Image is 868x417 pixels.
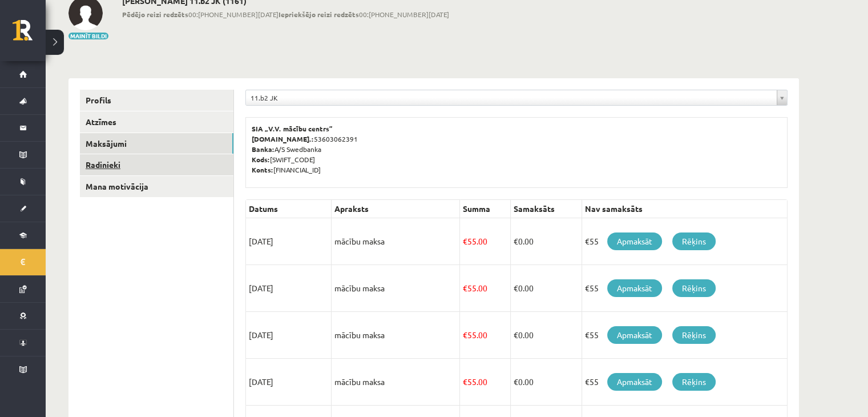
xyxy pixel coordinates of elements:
td: 0.00 [510,265,582,312]
b: Pēdējo reizi redzēts [122,10,188,19]
b: SIA „V.V. mācību centrs” [252,124,333,133]
th: Nav samaksāts [582,200,787,218]
td: mācību maksa [332,218,460,265]
a: Rīgas 1. Tālmācības vidusskola [13,20,46,49]
th: Datums [246,200,332,218]
button: Mainīt bildi [68,33,108,39]
b: Konts: [252,165,273,174]
td: 55.00 [460,359,511,406]
td: mācību maksa [332,265,460,312]
th: Summa [460,200,511,218]
span: 11.b2 JK [251,90,772,105]
p: 53603062391 A/S Swedbanka [SWIFT_CODE] [FINANCIAL_ID] [252,123,781,175]
td: €55 [582,359,787,406]
b: Kods: [252,155,270,164]
td: 55.00 [460,312,511,359]
a: Radinieki [80,154,233,175]
span: € [463,376,467,387]
b: Banka: [252,145,274,154]
td: mācību maksa [332,359,460,406]
td: [DATE] [246,312,332,359]
a: Apmaksāt [607,232,662,250]
span: € [514,283,518,293]
a: Apmaksāt [607,373,662,391]
a: Rēķins [672,373,716,391]
span: 00:[PHONE_NUMBER][DATE] 00:[PHONE_NUMBER][DATE] [122,9,449,19]
span: € [463,283,467,293]
td: 55.00 [460,265,511,312]
span: € [463,330,467,340]
b: Iepriekšējo reizi redzēts [278,10,359,19]
b: [DOMAIN_NAME].: [252,134,314,143]
td: 55.00 [460,218,511,265]
td: [DATE] [246,265,332,312]
td: €55 [582,265,787,312]
span: € [463,236,467,246]
th: Samaksāts [510,200,582,218]
a: Apmaksāt [607,326,662,344]
a: 11.b2 JK [246,90,787,105]
a: Rēķins [672,279,716,297]
a: Maksājumi [80,133,233,154]
td: mācību maksa [332,312,460,359]
span: € [514,376,518,387]
a: Rēķins [672,326,716,344]
a: Apmaksāt [607,279,662,297]
a: Mana motivācija [80,176,233,197]
span: € [514,330,518,340]
td: [DATE] [246,218,332,265]
td: [DATE] [246,359,332,406]
a: Profils [80,90,233,111]
span: € [514,236,518,246]
td: 0.00 [510,359,582,406]
a: Atzīmes [80,111,233,133]
td: €55 [582,218,787,265]
a: Rēķins [672,232,716,250]
td: €55 [582,312,787,359]
td: 0.00 [510,312,582,359]
th: Apraksts [332,200,460,218]
td: 0.00 [510,218,582,265]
